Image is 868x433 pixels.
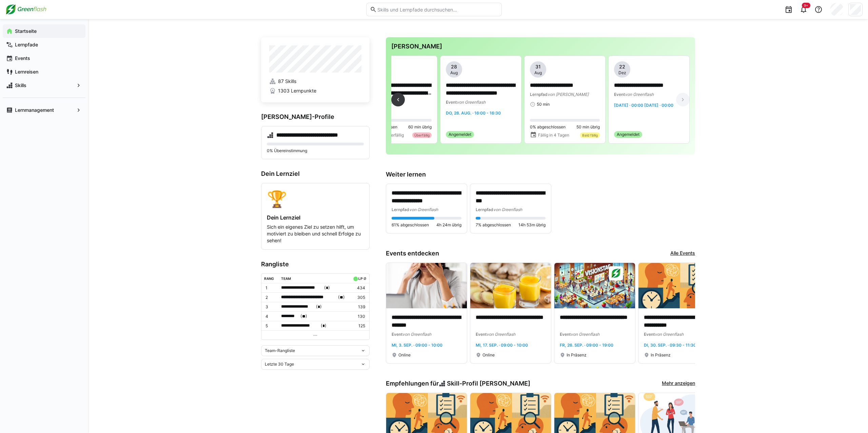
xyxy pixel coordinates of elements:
span: Fr, 26. Sep. · 09:00 - 19:00 [560,343,613,348]
span: von Greenflash [571,332,599,337]
span: [DATE] · 00:00 [DATE] · 00:00 [614,103,673,108]
span: Dez [618,70,626,76]
span: Aug [450,70,458,76]
img: image [638,263,719,308]
h3: Empfehlungen für [386,380,530,387]
h4: Dein Lernziel [267,214,364,221]
span: von [PERSON_NAME] [548,92,589,97]
span: 50 min [537,102,550,107]
span: Lernpfad [392,207,409,212]
span: Do, 28. Aug. · 16:00 - 16:30 [446,110,501,116]
div: Überfällig [412,132,432,138]
span: 22 [619,63,625,70]
p: 434 [352,285,365,291]
span: von Greenflash [487,332,515,337]
p: Sich ein eigenes Ziel zu setzen hilft, um motiviert zu bleiben und schnell Erfolge zu sehen! [267,224,364,244]
span: ( ) [300,313,307,320]
p: 2 [265,295,276,300]
div: 🏆 [267,189,364,209]
span: von Greenflash [457,100,486,105]
span: 7% abgeschlossen [476,222,511,228]
p: 305 [352,295,365,300]
span: von Greenflash [655,332,684,337]
span: ( ) [338,294,345,301]
span: 87 Skills [278,78,296,85]
span: Event [392,332,402,337]
span: Event [614,92,625,97]
span: Letzte 30 Tage [265,362,294,367]
div: Rang [264,276,274,281]
span: ( ) [316,303,322,310]
span: 31 [535,63,541,70]
span: Online [482,352,495,358]
a: Mehr anzeigen [662,380,695,387]
span: ( ) [321,322,327,329]
img: image [470,263,551,308]
span: Lernpfad [476,207,493,212]
p: 1 [265,285,276,291]
span: von Greenflash [625,92,654,97]
span: In Präsenz [567,352,587,358]
span: Aug [534,70,542,76]
h3: [PERSON_NAME]-Profile [261,113,370,121]
span: Event [560,332,571,337]
span: Event [446,100,457,105]
h3: Dein Lernziel [261,170,370,178]
span: Fällig in 4 Tagen [538,132,569,138]
p: 5 [265,323,276,329]
p: 125 [352,323,365,329]
h3: Rangliste [261,261,370,268]
span: 1303 Lernpunkte [278,87,316,94]
span: Team-Rangliste [265,348,295,353]
span: Angemeldet [449,132,471,137]
p: 139 [352,304,365,310]
div: Bald fällig [580,132,600,138]
span: Online [398,352,411,358]
h3: Weiter lernen [386,171,695,178]
a: Alle Events [670,250,695,257]
p: 130 [352,314,365,319]
span: Skill-Profil [PERSON_NAME] [447,380,530,387]
p: 0% Übereinstimmung [267,148,364,153]
h3: Events entdecken [386,250,439,257]
p: 4 [265,314,276,319]
span: 61% abgeschlossen [392,222,429,228]
span: Event [476,332,487,337]
img: image [554,263,635,308]
span: Lernpfad [530,92,548,97]
span: Mi, 3. Sep. · 09:00 - 10:00 [392,343,442,348]
span: 9+ [804,3,808,7]
span: von Greenflash [409,207,438,212]
span: ( ) [324,284,330,291]
a: ø [363,275,367,281]
span: Mi, 17. Sep. · 09:00 - 10:00 [476,343,528,348]
p: 3 [265,304,276,310]
span: In Präsenz [651,352,671,358]
h3: [PERSON_NAME] [391,43,690,50]
span: 4h 24m übrig [436,222,461,228]
input: Skills und Lernpfade durchsuchen… [377,6,498,13]
span: 0% abgeschlossen [530,124,566,130]
div: Team [281,276,291,281]
span: von Greenflash [493,207,522,212]
div: LP [358,276,362,281]
span: von Greenflash [402,332,431,337]
span: Di, 30. Sep. · 09:30 - 11:30 [644,343,696,348]
span: 50 min übrig [576,124,600,130]
a: 87 Skills [269,78,361,85]
span: 60 min übrig [408,124,432,130]
img: image [386,263,467,308]
span: Angemeldet [617,132,639,137]
span: 28 [451,63,457,70]
span: 14h 53m übrig [518,222,546,228]
span: Event [644,332,655,337]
